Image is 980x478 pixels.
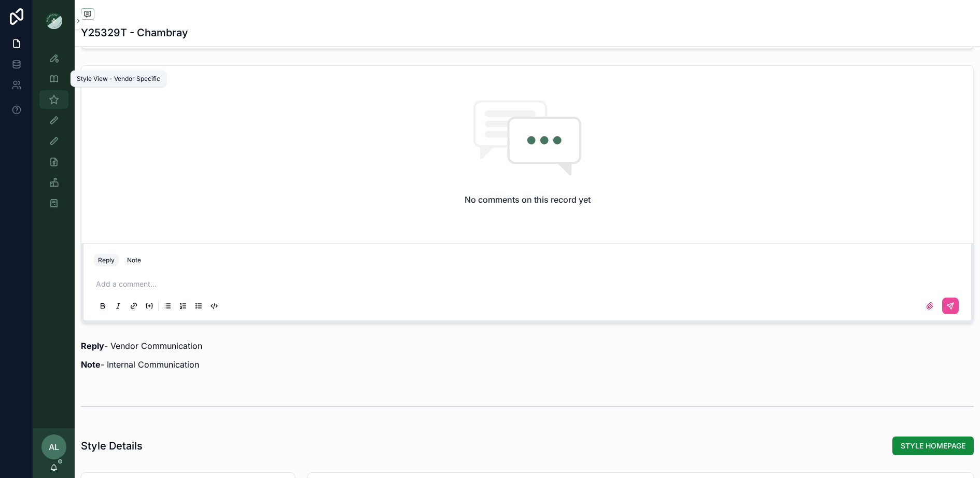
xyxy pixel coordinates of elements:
p: - Internal Communication [81,358,974,371]
img: App logo [46,12,62,29]
h1: Y25329T - Chambray [81,25,188,40]
span: STYLE HOMEPAGE [901,441,965,451]
div: Note [127,256,141,264]
span: AL [49,441,59,453]
p: - Vendor Communication [81,340,974,352]
button: Reply [94,254,119,266]
strong: Reply [81,341,104,351]
h1: Style Details [81,439,143,453]
button: Note [123,254,145,266]
h2: No comments on this record yet [465,193,591,206]
button: STYLE HOMEPAGE [892,437,974,455]
div: Style View - Vendor Specific [77,75,160,83]
div: scrollable content [33,41,75,428]
strong: Note [81,359,101,370]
